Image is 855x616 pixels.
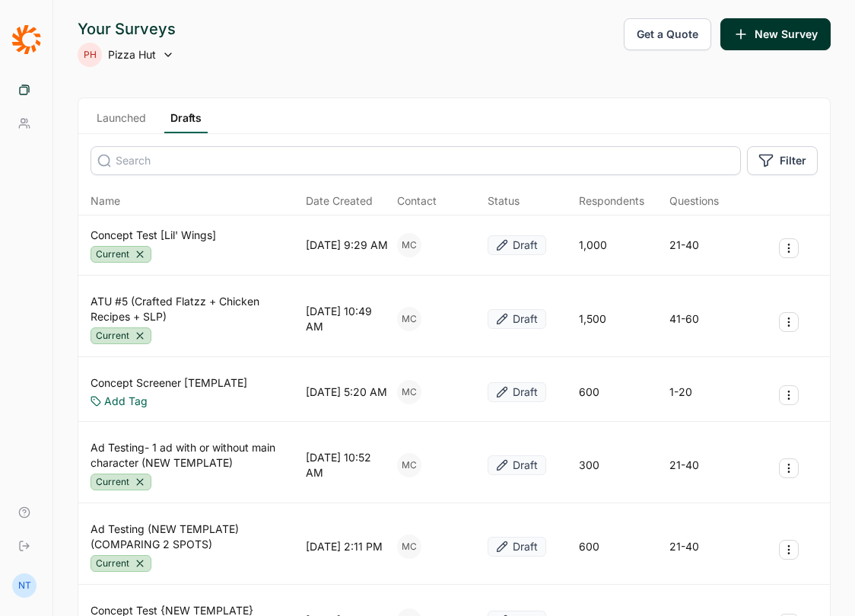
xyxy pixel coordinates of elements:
[488,193,520,209] div: Status
[579,385,599,400] div: 600
[488,235,546,255] button: Draft
[488,537,546,557] button: Draft
[669,193,719,209] div: Questions
[104,394,148,409] a: Add Tag
[397,307,421,331] div: MC
[397,535,421,559] div: MC
[306,539,383,554] div: [DATE] 2:11 PM
[779,238,799,258] button: Survey Actions
[624,18,711,50] button: Get a Quote
[669,458,699,473] div: 21-40
[669,539,699,554] div: 21-40
[397,193,437,209] div: Contact
[397,380,421,404] div: MC
[108,47,156,62] span: Pizza Hut
[91,440,300,471] a: Ad Testing- 1 ad with or without main character (NEW TEMPLATE)
[91,522,300,552] a: Ad Testing (NEW TEMPLATE) (COMPARING 2 SPOTS)
[720,18,831,50] button: New Survey
[579,311,606,327] div: 1,500
[78,43,102,67] div: PH
[91,555,151,572] div: Current
[91,294,300,324] a: ATU #5 (Crafted Flatzz + Chicken Recipes + SLP)
[669,238,699,253] div: 21-40
[779,312,799,332] button: Survey Actions
[306,304,391,334] div: [DATE] 10:49 AM
[306,193,373,209] span: Date Created
[91,246,151,263] div: Current
[579,238,607,253] div: 1,000
[306,450,391,480] div: [DATE] 10:52 AM
[488,382,546,402] button: Draft
[780,153,806,168] span: Filter
[779,458,799,478] button: Survey Actions
[91,110,152,133] a: Launched
[488,455,546,475] button: Draft
[91,474,151,490] div: Current
[579,458,599,473] div: 300
[669,311,699,327] div: 41-60
[91,375,247,391] a: Concept Screener [TEMPLATE]
[397,453,421,477] div: MC
[91,193,120,209] span: Name
[91,327,151,344] div: Current
[669,385,692,400] div: 1-20
[579,539,599,554] div: 600
[91,228,216,243] a: Concept Test [Lil' Wings]
[306,238,388,253] div: [DATE] 9:29 AM
[579,193,644,209] div: Respondents
[164,110,208,133] a: Drafts
[779,385,799,405] button: Survey Actions
[488,309,546,329] button: Draft
[779,540,799,560] button: Survey Actions
[306,385,387,400] div: [DATE] 5:20 AM
[397,233,421,257] div: MC
[91,146,741,175] input: Search
[747,146,818,175] button: Filter
[12,573,37,598] div: NT
[78,18,176,40] div: Your Surveys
